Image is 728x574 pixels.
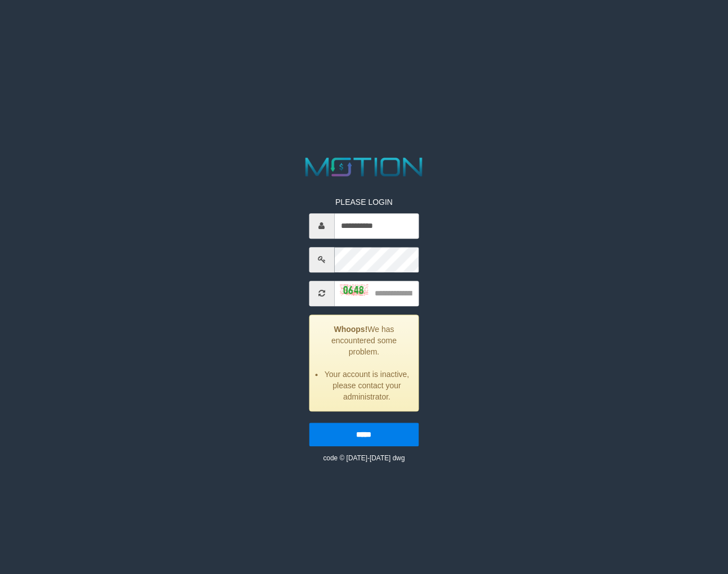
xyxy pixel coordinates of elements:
[323,454,405,462] small: code © [DATE]-[DATE] dwg
[300,154,428,180] img: MOTION_logo.png
[334,325,367,334] strong: Whoops!
[309,315,419,411] div: We has encountered some problem.
[309,196,419,208] p: PLEASE LOGIN
[323,369,410,402] li: Your account is inactive, please contact your administrator.
[340,284,368,295] img: captcha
